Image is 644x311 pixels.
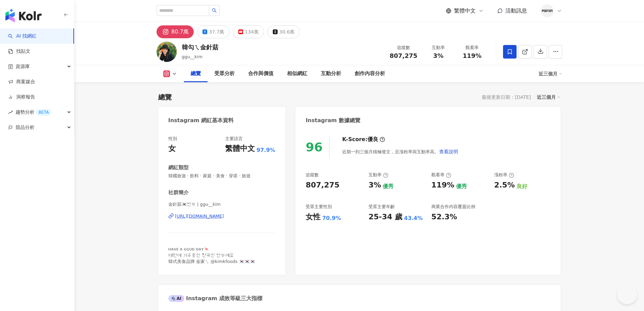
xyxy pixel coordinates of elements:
[16,120,34,135] span: 競品分析
[182,54,203,59] span: ggu__kim
[368,204,395,210] div: 受眾主要年齡
[439,145,458,158] button: 查看說明
[431,172,451,178] div: 觀看率
[16,59,30,74] span: 資源庫
[157,42,177,62] img: KOL Avatar
[431,212,457,222] div: 52.3%
[287,70,307,78] div: 相似網紅
[175,213,224,219] div: [URL][DOMAIN_NAME]
[168,295,185,302] div: AI
[368,180,381,191] div: 3%
[279,27,294,37] div: 30.6萬
[191,70,201,78] div: 總覽
[267,25,300,38] button: 30.6萬
[459,44,485,51] div: 觀看率
[494,172,514,178] div: 漲粉率
[482,94,531,100] div: 最後更新日期：[DATE]
[8,110,13,115] span: rise
[537,93,560,102] div: 近三個月
[233,25,264,38] button: 134萬
[168,189,189,196] div: 社群簡介
[197,25,230,38] button: 37.7萬
[171,27,189,37] div: 80.7萬
[463,52,482,59] span: 119%
[8,33,37,40] a: searchAI 找網紅
[342,145,458,158] div: 近期一到三個月積極發文，且漲粉率與互動率高。
[16,105,51,120] span: 趨勢分析
[617,284,637,304] iframe: Help Scout Beacon - Open
[5,9,42,22] img: logo
[225,143,255,154] div: 繁體中文
[168,201,276,207] span: 金針菇🇰🇷쩐꾸 | ggu__kim
[439,149,458,154] span: 查看說明
[306,204,332,210] div: 受眾主要性別
[168,143,176,154] div: 女
[433,52,444,59] span: 3%
[168,246,255,264] span: ʜᴀᴠᴇ ᴀ ɢɢᴜᴅ ᴅᴀʏ🍬 대만에 거주중인 한국인 쩐꾸예요 韓式美食品牌 金家ㄟ @kimkfoods 🇰🇷🇰🇷🇰🇷
[368,212,402,222] div: 25-34 歲
[248,70,273,78] div: 合作與價值
[390,44,418,51] div: 追蹤數
[426,44,451,51] div: 互動率
[306,117,360,124] div: Instagram 數據總覽
[168,173,276,179] span: 韓國旅遊 · 飲料 · 家庭 · 美食 · 穿搭 · 旅遊
[368,172,388,178] div: 互動率
[8,48,30,55] a: 找貼文
[541,4,554,17] img: %E7%A4%BE%E7%BE%A4%E7%94%A8LOGO.png
[456,183,467,190] div: 優秀
[404,215,423,222] div: 43.4%
[367,136,378,143] div: 優良
[8,94,35,101] a: 洞察報告
[494,180,515,191] div: 2.5%
[505,7,527,14] span: 活動訊息
[306,212,320,222] div: 女性
[306,180,339,191] div: 807,275
[168,295,262,302] div: Instagram 成效等級三大指標
[454,7,476,15] span: 繁體中文
[321,70,341,78] div: 互動分析
[209,27,224,37] div: 37.7萬
[342,136,385,143] div: K-Score :
[431,180,454,191] div: 119%
[36,109,51,116] div: BETA
[168,164,189,171] div: 網紅類型
[383,183,393,190] div: 優秀
[306,140,323,154] div: 96
[158,92,172,102] div: 總覽
[225,136,243,142] div: 主要語言
[157,25,194,38] button: 80.7萬
[182,43,218,51] div: 韓勾ㄟ金針菇
[214,70,235,78] div: 受眾分析
[517,183,527,190] div: 良好
[8,79,35,85] a: 商案媒合
[168,136,177,142] div: 性別
[168,213,276,219] a: [URL][DOMAIN_NAME]
[390,52,418,59] span: 807,275
[168,117,234,124] div: Instagram 網紅基本資料
[306,172,319,178] div: 追蹤數
[539,68,562,79] div: 近三個月
[245,27,259,37] div: 134萬
[212,8,217,13] span: search
[355,70,385,78] div: 創作內容分析
[431,204,475,210] div: 商業合作內容覆蓋比例
[322,215,341,222] div: 70.9%
[257,147,276,154] span: 97.9%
